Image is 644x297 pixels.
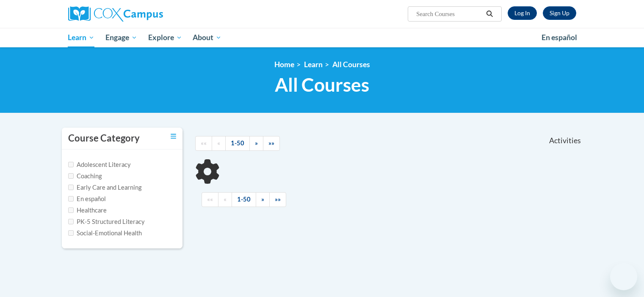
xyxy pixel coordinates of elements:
label: PK-5 Structured Literacy [68,217,145,226]
a: Explore [143,28,188,47]
a: Learn [304,60,323,69]
span: » [261,196,264,203]
a: Toggle collapse [171,132,176,141]
label: Early Care and Learning [68,183,141,192]
span: »» [275,196,281,203]
label: Healthcare [68,206,107,215]
span: Explore [148,33,182,43]
h3: Course Category [68,132,140,145]
button: Search [483,9,496,19]
span: All Courses [275,74,369,96]
input: Checkbox for Options [68,162,74,167]
span: «« [201,139,207,147]
a: All Courses [332,60,370,69]
a: Begining [195,136,212,151]
a: Engage [100,28,143,47]
input: Checkbox for Options [68,219,74,224]
span: Learn [68,33,94,43]
input: Checkbox for Options [68,230,74,236]
a: Begining [202,192,218,207]
label: En español [68,194,106,204]
span: Activities [549,136,581,145]
a: Register [543,6,576,20]
a: Log In [508,6,537,20]
a: En español [536,29,583,46]
a: 1-50 [232,192,256,207]
span: Engage [105,33,137,43]
span: » [255,139,258,147]
span: « [217,139,220,147]
a: Previous [212,136,226,151]
img: Cox Campus [68,6,163,22]
input: Checkbox for Options [68,185,74,190]
label: Adolescent Literacy [68,160,131,169]
a: Next [256,192,270,207]
span: »» [268,139,274,147]
span: About [193,33,221,43]
input: Checkbox for Options [68,196,74,202]
a: End [263,136,280,151]
span: « [224,196,227,203]
a: 1-50 [225,136,250,151]
label: Coaching [68,172,102,181]
a: Learn [63,28,100,47]
iframe: Button to launch messaging window [610,263,637,290]
div: Main menu [55,28,589,47]
input: Search Courses [415,9,483,19]
span: En español [542,33,577,42]
label: Social-Emotional Health [68,229,142,238]
a: Next [249,136,263,151]
a: About [187,28,227,47]
a: End [269,192,286,207]
span: «« [207,196,213,203]
input: Checkbox for Options [68,173,74,179]
input: Checkbox for Options [68,207,74,213]
a: Previous [218,192,232,207]
a: Home [274,60,294,69]
a: Cox Campus [68,6,229,22]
